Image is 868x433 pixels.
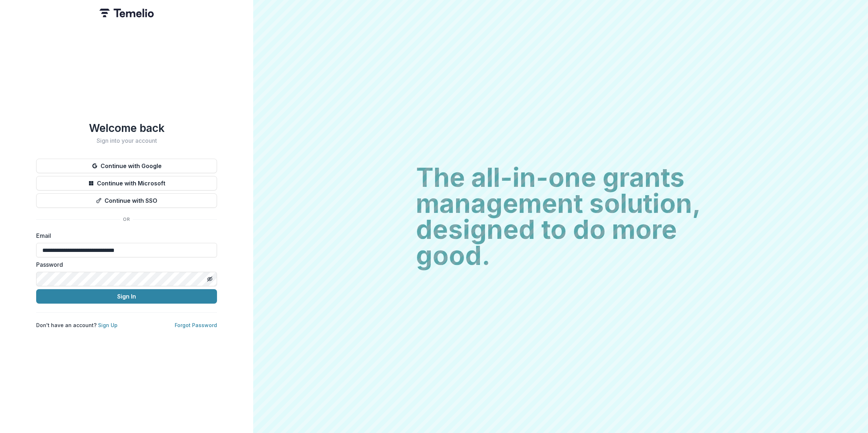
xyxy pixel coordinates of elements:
img: Temelio [99,9,154,17]
a: Forgot Password [175,322,217,328]
a: Sign Up [98,322,118,328]
label: Password [36,260,213,269]
h2: Sign into your account [36,137,217,144]
button: Continue with SSO [36,193,217,208]
button: Continue with Microsoft [36,176,217,190]
p: Don't have an account? [36,321,118,329]
h1: Welcome back [36,121,217,134]
label: Email [36,231,213,240]
button: Continue with Google [36,159,217,173]
button: Sign In [36,289,217,304]
button: Toggle password visibility [204,273,216,285]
